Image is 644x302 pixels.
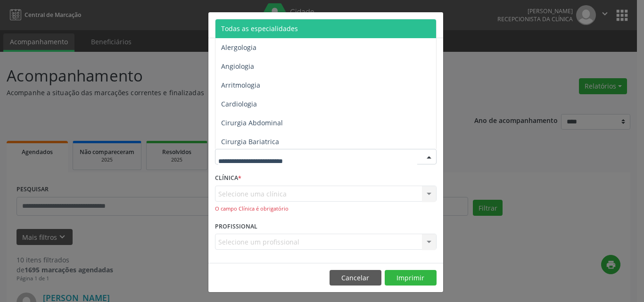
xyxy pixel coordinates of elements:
button: Cancelar [330,270,381,286]
button: Imprimir [385,270,437,286]
span: Angiologia [221,62,254,71]
span: Arritmologia [221,81,260,90]
label: PROFISSIONAL [215,219,257,234]
span: Cirurgia Abdominal [221,118,283,127]
span: Cardiologia [221,99,257,108]
span: Todas as especialidades [221,24,298,33]
span: Alergologia [221,43,256,52]
button: Close [424,12,443,35]
span: Cirurgia Bariatrica [221,137,279,146]
div: O campo Clínica é obrigatório [215,205,437,213]
label: CLÍNICA [215,171,241,186]
h5: Relatório de agendamentos [215,19,323,31]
